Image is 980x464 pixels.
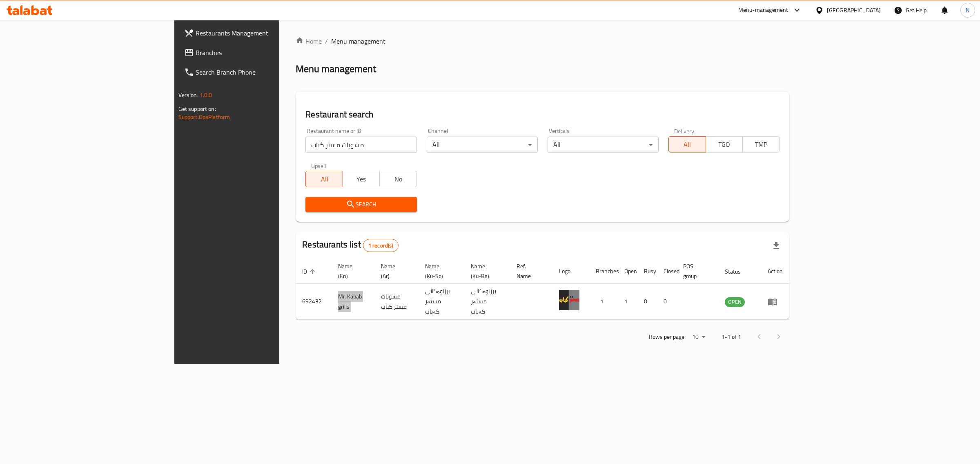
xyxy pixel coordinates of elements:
[383,173,413,185] span: No
[346,173,376,185] span: Yes
[738,5,788,15] div: Menu-management
[589,259,618,284] th: Branches
[637,284,657,320] td: 0
[309,173,339,185] span: All
[296,36,789,46] nav: breadcrumb
[761,259,789,284] th: Action
[196,48,332,57] span: Branches
[374,284,419,320] td: مشويات مستر كباب
[618,259,637,284] th: Open
[331,36,385,46] span: Menu management
[674,128,695,134] label: Delivery
[709,139,739,150] span: TGO
[178,62,338,82] a: Search Branch Phone
[332,284,374,320] td: Mr. Kabab grills
[657,284,677,320] td: 0
[178,43,338,62] a: Branches
[517,261,543,281] span: Ref. Name
[689,331,708,343] div: Rows per page:
[305,171,343,187] button: All
[178,112,230,122] a: Support.OpsPlatform
[742,136,780,152] button: TMP
[559,290,579,310] img: Mr. Kabab grills
[746,139,776,150] span: TMP
[305,108,780,121] h2: Restaurant search
[379,171,416,187] button: No
[766,236,786,255] div: Export file
[343,171,380,187] button: Yes
[305,197,416,212] button: Search
[200,90,212,100] span: 1.0.0
[827,6,881,15] div: [GEOGRAPHIC_DATA]
[196,28,332,38] span: Restaurants Management
[196,67,332,77] span: Search Branch Phone
[618,284,637,320] td: 1
[672,139,702,150] span: All
[471,261,500,281] span: Name (Ku-Ba)
[548,137,659,153] div: All
[419,284,464,320] td: برژاوەکانی مستەر کەباب
[338,261,365,281] span: Name (En)
[381,261,409,281] span: Name (Ar)
[668,136,706,152] button: All
[363,239,399,252] div: Total records count
[657,259,677,284] th: Closed
[312,199,410,210] span: Search
[178,104,216,114] span: Get support on:
[305,137,416,153] input: Search for restaurant name or ID..
[302,239,398,252] h2: Restaurants list
[363,242,398,250] span: 1 record(s)
[311,163,326,168] label: Upsell
[683,261,709,281] span: POS group
[649,332,686,342] p: Rows per page:
[178,23,338,43] a: Restaurants Management
[589,284,618,320] td: 1
[722,332,741,342] p: 1-1 of 1
[178,90,198,100] span: Version:
[464,284,510,320] td: برژاوەکانی مستەر کەباب
[706,136,743,152] button: TGO
[725,267,751,276] span: Status
[637,259,657,284] th: Busy
[768,297,783,307] div: Menu
[296,259,789,320] table: enhanced table
[552,259,589,284] th: Logo
[425,261,454,281] span: Name (Ku-So)
[725,297,745,307] span: OPEN
[427,137,538,153] div: All
[302,267,318,276] span: ID
[966,6,969,15] span: N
